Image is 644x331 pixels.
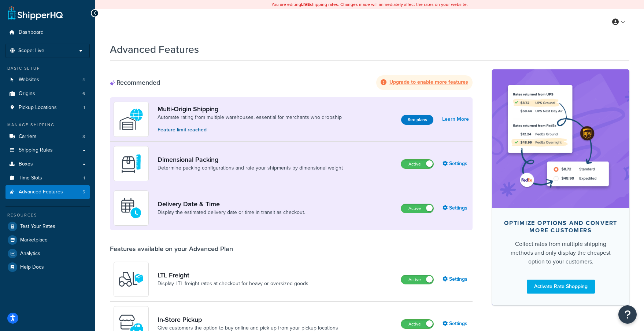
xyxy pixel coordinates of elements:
[19,134,37,140] span: Carriers
[5,101,90,114] a: Pickup Locations1
[20,264,44,270] span: Help Docs
[158,105,342,113] a: Multi-Origin Shipping
[401,320,433,328] label: Active
[401,160,433,168] label: Active
[443,319,469,329] a: Settings
[118,106,144,132] img: WatD5o0RtDAAAAAElFTkSuQmCC
[158,280,308,287] a: Display LTL freight rates at checkout for heavy or oversized goods
[443,274,469,284] a: Settings
[19,175,42,181] span: Time Slots
[20,237,48,243] span: Marketplace
[158,114,342,121] a: Automate rating from multiple warehouses, essential for merchants who dropship
[158,271,308,279] a: LTL Freight
[110,79,160,87] div: Recommended
[389,78,468,86] strong: Upgrade to enable more features
[158,200,305,208] a: Delivery Date & Time
[5,87,90,101] li: Origins
[301,1,310,8] b: LIVE
[5,130,90,143] a: Carriers8
[84,175,85,181] span: 1
[401,204,433,213] label: Active
[618,305,637,324] button: Open Resource Center
[82,77,85,83] span: 4
[5,212,90,218] div: Resources
[5,171,90,185] a: Time Slots1
[443,203,469,213] a: Settings
[503,80,618,196] img: feature-image-rateshop-7084cbbcb2e67ef1d54c2e976f0e592697130d5817b016cf7cc7e13314366067.png
[504,219,618,234] div: Optimize options and convert more customers
[110,245,233,253] div: Features available on your Advanced Plan
[5,220,90,233] a: Test Your Rates
[82,189,85,195] span: 5
[5,185,90,199] li: Advanced Features
[5,87,90,101] a: Origins6
[19,29,44,36] span: Dashboard
[158,156,343,164] a: Dimensional Packing
[5,26,90,39] a: Dashboard
[5,247,90,260] a: Analytics
[158,316,338,324] a: In-Store Pickup
[5,261,90,274] a: Help Docs
[19,91,35,97] span: Origins
[84,105,85,111] span: 1
[118,151,144,177] img: DTVBYsAAAAAASUVORK5CYII=
[5,171,90,185] li: Time Slots
[5,130,90,143] li: Carriers
[158,164,343,172] a: Determine packing configurations and rate your shipments by dimensional weight
[5,233,90,247] a: Marketplace
[504,240,618,266] div: Collect rates from multiple shipping methods and only display the cheapest option to your customers.
[401,275,433,284] label: Active
[158,209,305,216] a: Display the estimated delivery date or time in transit as checkout.
[18,48,44,54] span: Scope: Live
[20,251,40,257] span: Analytics
[5,73,90,87] a: Websites4
[20,223,55,230] span: Test Your Rates
[19,161,33,167] span: Boxes
[82,91,85,97] span: 6
[443,159,469,169] a: Settings
[5,65,90,72] div: Basic Setup
[118,195,144,221] img: gfkeb5ejjkALwAAAABJRU5ErkJggg==
[19,147,53,153] span: Shipping Rules
[401,115,433,125] button: See plans
[19,77,39,83] span: Websites
[82,134,85,140] span: 8
[19,105,57,111] span: Pickup Locations
[5,143,90,157] a: Shipping Rules
[442,114,469,124] a: Learn More
[5,185,90,199] a: Advanced Features5
[5,101,90,114] li: Pickup Locations
[5,122,90,128] div: Manage Shipping
[5,157,90,171] a: Boxes
[5,73,90,87] li: Websites
[158,126,342,134] p: Feature limit reached
[19,189,63,195] span: Advanced Features
[118,266,144,292] img: y79ZsPf0fXUFUhFXDzUgf+ktZg5F2+ohG75+v3d2s1D9TjoU8PiyCIluIjV41seZevKCRuEjTPPOKHJsQcmKCXGdfprl3L4q7...
[110,42,199,57] h1: Advanced Features
[527,280,595,294] a: Activate Rate Shopping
